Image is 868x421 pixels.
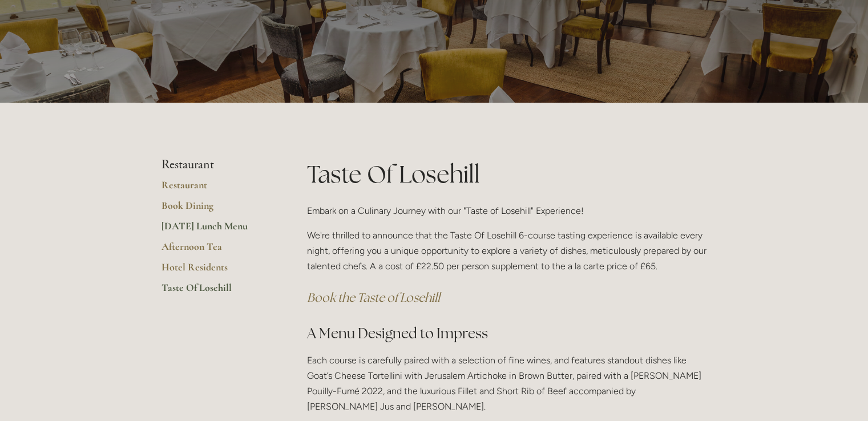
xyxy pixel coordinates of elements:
a: Book Dining [162,199,271,220]
li: Restaurant [162,157,271,172]
a: Hotel Residents [162,261,271,281]
a: Taste Of Losehill [162,281,271,302]
p: Each course is carefully paired with a selection of fine wines, and features standout dishes like... [307,353,707,415]
p: Embark on a Culinary Journey with our "Taste of Losehill" Experience! [307,203,707,218]
a: [DATE] Lunch Menu [162,220,271,240]
p: We're thrilled to announce that the Taste Of Losehill 6-course tasting experience is available ev... [307,228,707,274]
a: Afternoon Tea [162,240,271,261]
a: Restaurant [162,179,271,199]
h2: A Menu Designed to Impress [307,323,707,343]
h1: Taste Of Losehill [307,157,707,191]
a: Book the Taste of Losehill [307,290,440,305]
